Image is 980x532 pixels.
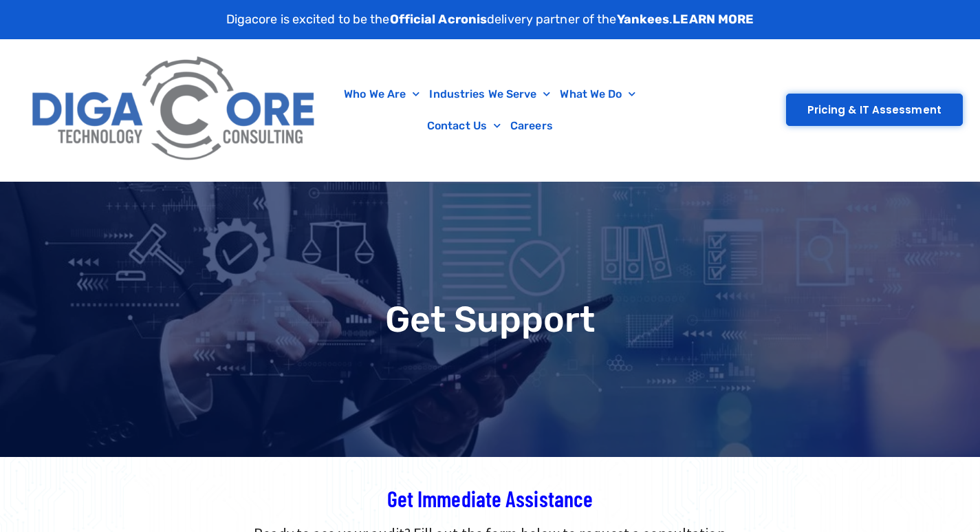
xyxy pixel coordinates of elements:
h1: Get Support [7,301,973,337]
a: Industries We Serve [424,78,555,110]
p: Digacore is excited to be the delivery partner of the . [226,10,754,29]
nav: Menu [332,78,647,142]
a: What We Do [555,78,640,110]
span: Pricing & IT Assessment [807,105,941,115]
a: Who We Are [339,78,424,110]
strong: Yankees [617,12,670,27]
a: Contact Us [422,110,505,142]
span: Get Immediate Assistance [387,485,593,511]
strong: Official Acronis [390,12,488,27]
a: Pricing & IT Assessment [786,94,963,126]
a: LEARN MORE [673,12,754,27]
img: Digacore Logo [24,46,325,174]
a: Careers [505,110,558,142]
